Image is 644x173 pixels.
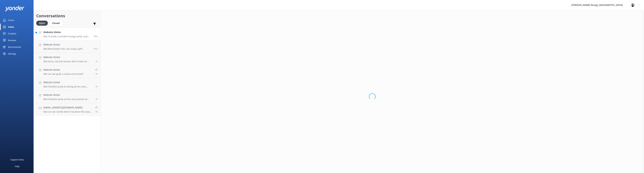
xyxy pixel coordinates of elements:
h4: Website Visitor [43,43,91,46]
span: Sep 20 2025 01:14pm (UTC +12:00) Pacific/Auckland [95,85,98,88]
span: Sep 20 2025 01:13pm (UTC +12:00) Pacific/Auckland [95,98,98,101]
a: Closed [49,21,64,25]
h4: Website Visitor [43,30,91,34]
span: Sep 20 2025 01:15pm (UTC +12:00) Pacific/Auckland [95,72,98,75]
span: Sep 20 2025 02:12pm (UTC +12:00) Pacific/Auckland [94,47,98,50]
a: Website VisitorMe:can we grab a name and email?1h [34,65,100,78]
p: Me: can we clarify which location this was at? Is this in [GEOGRAPHIC_DATA]? [43,110,92,113]
p: Bot: Sorry, my bot senses don't have an answer for that, please try and rephrase your question, I... [43,60,93,63]
h4: [EMAIL_ADDRESS][DOMAIN_NAME] [43,106,92,109]
div: Chatbot [8,30,16,37]
a: [EMAIL_ADDRESS][DOMAIN_NAME]Me:can we clarify which location this was at? Is this in [GEOGRAPHIC_... [34,103,100,116]
p: Bot: Tandem jump prices vary based on location, activity, and fare type, and are charged per pers... [43,98,93,101]
div: Recommend [8,44,21,50]
a: Website VisitorBot:Sorry, my bot senses don't have an answer for that, please try and rephrase yo... [34,53,100,65]
h2: Conversations [36,13,98,19]
p: Me: can we grab a name and email? [43,72,83,76]
a: Website VisitorBot:Tandem jump prices vary based on location, activity, and fare type, and are ch... [34,91,100,103]
p: Bot: Absolutely! You can snag a gift voucher at [URL][DOMAIN_NAME]. They're good for 12 months, s... [43,47,91,50]
a: Website VisitorBot:Absolutely! You can snag a gift voucher at [URL][DOMAIN_NAME]. They're good fo... [34,40,100,53]
span: Sep 20 2025 02:16pm (UTC +12:00) Pacific/Auckland [94,35,98,38]
h4: Website Visitor [43,68,83,72]
span: Sep 20 2025 01:17pm (UTC +12:00) Pacific/Auckland [95,60,98,63]
a: Open [36,21,49,25]
div: Settings [8,50,16,57]
a: Website VisitorBot:To book a tandem bungy jump, just reserve two individual spots for the same ti... [34,28,100,40]
div: Support Docs [10,156,24,163]
p: Bot: To book a tandem bungy jump, just reserve two individual spots for the same time and leave a... [43,35,91,38]
div: Reviews [8,37,16,44]
div: Home [8,17,14,23]
h4: Website Visitor [43,93,93,97]
h4: Website Visitor [43,55,93,59]
a: Website VisitorBot:Tandem jump & swing prices vary based on location, activity, and fare type, an... [34,78,100,91]
div: Inbox [8,23,14,30]
img: yonder-white-logo.png [5,6,24,11]
p: Bot: Tandem jump & swing prices vary based on location, activity, and fare type, and are charged ... [43,85,93,88]
span: Sep 20 2025 09:53am (UTC +12:00) Pacific/Auckland [95,110,98,113]
h4: Website Visitor [43,81,93,84]
div: Open [36,21,48,26]
div: Help [15,163,19,170]
div: Closed [49,21,62,26]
